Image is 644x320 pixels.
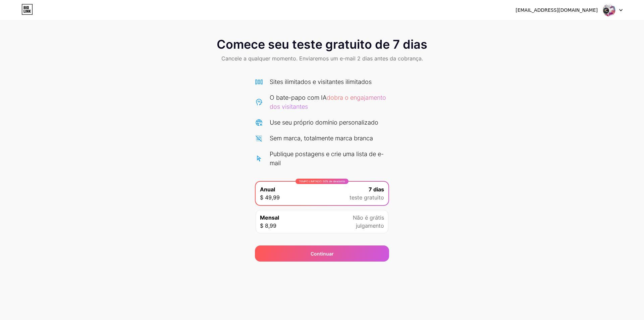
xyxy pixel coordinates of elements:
[260,222,276,229] font: $ 8,99
[270,119,378,126] font: Use seu próprio domínio personalizado
[221,55,423,62] font: Cancele a qualquer momento. Enviaremos um e-mail 2 dias antes da cobrança.
[603,4,615,16] img: andreinforartdesign
[369,186,384,193] font: 7 dias
[270,94,327,101] font: O bate-papo com IA
[260,186,275,193] font: Anual
[270,94,386,110] font: dobra o engajamento dos visitantes
[270,150,384,167] font: Publique postagens e crie uma lista de e-mail
[516,7,598,13] font: [EMAIL_ADDRESS][DOMAIN_NAME]
[260,194,280,201] font: $ 49,99
[260,214,279,221] font: Mensal
[270,135,373,142] font: Sem marca, totalmente marca branca
[270,78,372,85] font: Sites ilimitados e visitantes ilimitados
[311,251,334,257] font: Continuar
[217,37,427,52] font: Comece seu teste gratuito de 7 dias
[299,180,345,183] font: TEMPO LIMITADO: 50% de desconto
[353,214,384,221] font: Não é grátis
[350,194,384,201] font: teste gratuito
[356,222,384,229] font: julgamento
